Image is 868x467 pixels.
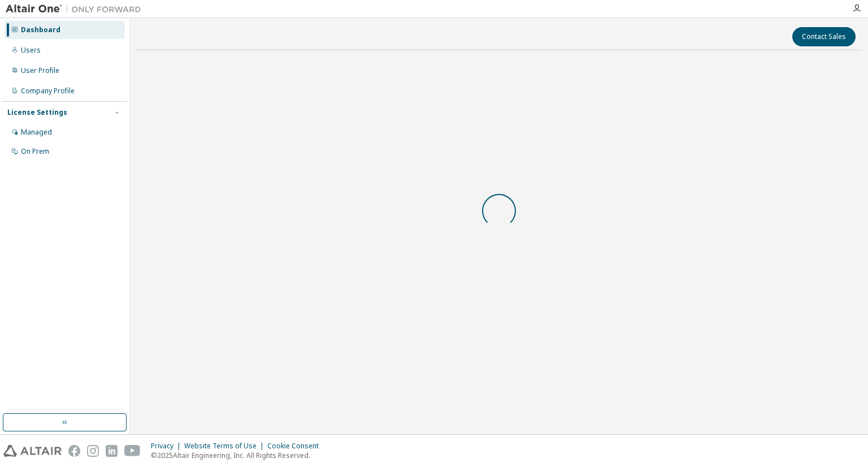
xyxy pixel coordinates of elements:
[68,445,80,457] img: facebook.svg
[7,108,67,117] div: License Settings
[21,66,59,75] div: User Profile
[21,46,41,55] div: Users
[87,445,99,457] img: instagram.svg
[106,445,118,457] img: linkedin.svg
[184,442,267,451] div: Website Terms of Use
[151,451,325,460] p: © 2025 Altair Engineering, Inc. All Rights Reserved.
[21,25,60,34] div: Dashboard
[21,87,75,96] div: Company Profile
[124,445,141,457] img: youtube.svg
[3,445,62,457] img: altair_logo.svg
[267,442,325,451] div: Cookie Consent
[21,147,49,156] div: On Prem
[21,128,52,137] div: Managed
[151,442,184,451] div: Privacy
[6,3,147,15] img: Altair One
[792,27,856,46] button: Contact Sales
